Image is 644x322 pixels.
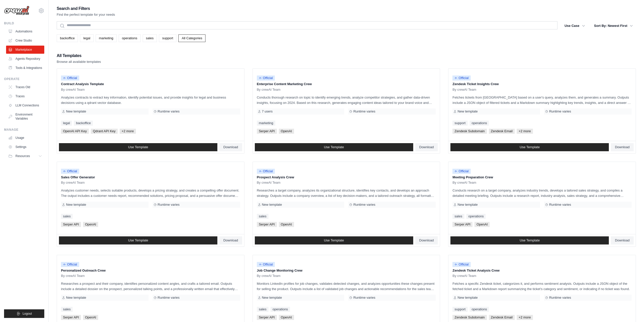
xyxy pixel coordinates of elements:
[517,129,533,134] span: +2 more
[4,309,44,318] button: Logout
[61,169,79,174] span: Official
[257,129,277,134] span: Serper API
[74,121,93,126] a: backoffice
[474,222,490,227] span: OpenAI
[257,274,281,278] span: By crewAI Team
[452,222,472,227] span: Serper API
[4,6,29,15] img: Logo
[419,145,434,149] span: Download
[61,222,81,227] span: Serper API
[257,95,436,105] p: Conducts thorough research on topic to identify emerging trends, analyze competitor strategies, a...
[452,175,632,180] p: Meeting Preparation Crew
[57,5,115,12] h2: Search and Filters
[257,262,275,267] span: Official
[353,203,375,207] span: Runtime varies
[61,129,89,134] span: OpenAI API Key
[279,222,294,227] span: OpenAI
[6,134,44,142] a: Usage
[279,315,294,320] span: OpenAI
[6,110,44,123] a: Environment Variables
[61,181,85,185] span: By crewAI Team
[61,307,73,312] a: sales
[128,238,148,242] span: Use Template
[143,34,157,42] a: sales
[452,129,487,134] span: Zendesk Subdomain
[452,188,632,198] p: Conducts research on a target company, analyzes industry trends, develops a tailored sales strate...
[96,34,117,42] a: marketing
[61,214,73,219] a: sales
[66,109,86,113] span: New template
[83,315,98,320] span: OpenAI
[611,236,634,244] a: Download
[470,121,489,126] a: operations
[257,214,268,219] a: sales
[6,36,44,45] a: Crew Studio
[415,143,438,151] a: Download
[549,109,571,113] span: Runtime varies
[158,109,180,113] span: Runtime varies
[255,236,413,244] a: Use Template
[4,77,44,81] div: Operate
[611,143,634,151] a: Download
[257,222,277,227] span: Serper API
[6,92,44,100] a: Traces
[80,34,93,42] a: legal
[452,281,632,292] p: Fetches a specific Zendesk ticket, categorizes it, and performs sentiment analysis. Outputs inclu...
[271,307,290,312] a: operations
[61,188,240,198] p: Analyzes customer needs, selects suitable products, develops a pricing strategy, and creates a co...
[591,21,636,30] button: Sort By: Newest First
[262,203,282,207] span: New template
[6,101,44,109] a: LLM Connections
[15,154,30,158] span: Resources
[61,82,240,87] p: Contract Analysis Template
[219,236,242,244] a: Download
[61,75,79,81] span: Official
[6,64,44,72] a: Tools & Integrations
[452,169,471,174] span: Official
[257,268,436,273] p: Job Change Monitoring Crew
[257,307,268,312] a: sales
[59,143,217,151] a: Use Template
[452,121,467,126] a: support
[520,238,540,242] span: Use Template
[91,129,118,134] span: Qdrant API Key
[458,296,477,300] span: New template
[66,296,86,300] span: New template
[452,315,487,320] span: Zendesk Subdomain
[178,34,205,42] a: All Categories
[257,82,436,87] p: Enterprise Content Marketing Crew
[489,315,515,320] span: Zendesk Email
[61,88,85,92] span: By crewAI Team
[458,109,477,113] span: New template
[6,27,44,35] a: Automations
[450,236,609,244] a: Use Template
[83,222,98,227] span: OpenAI
[57,52,101,59] h2: All Templates
[452,268,632,273] p: Zendesk Ticket Analysis Crew
[57,34,78,42] a: backoffice
[452,274,476,278] span: By crewAI Team
[452,214,464,219] a: sales
[452,88,476,92] span: By crewAI Team
[419,238,434,242] span: Download
[57,59,101,64] p: Browse all available templates
[452,181,476,185] span: By crewAI Team
[61,121,72,126] a: legal
[4,21,44,25] div: Build
[262,296,282,300] span: New template
[450,143,609,151] a: Use Template
[562,21,588,30] button: Use Case
[159,34,176,42] a: support
[61,262,79,267] span: Official
[452,262,471,267] span: Official
[257,121,275,126] a: marketing
[549,296,571,300] span: Runtime varies
[59,236,217,244] a: Use Template
[219,143,242,151] a: Download
[4,128,44,132] div: Manage
[61,315,81,320] span: Serper API
[257,281,436,292] p: Monitors LinkedIn profiles for job changes, validates detected changes, and analyzes opportunitie...
[223,238,238,242] span: Download
[615,145,630,149] span: Download
[257,75,275,81] span: Official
